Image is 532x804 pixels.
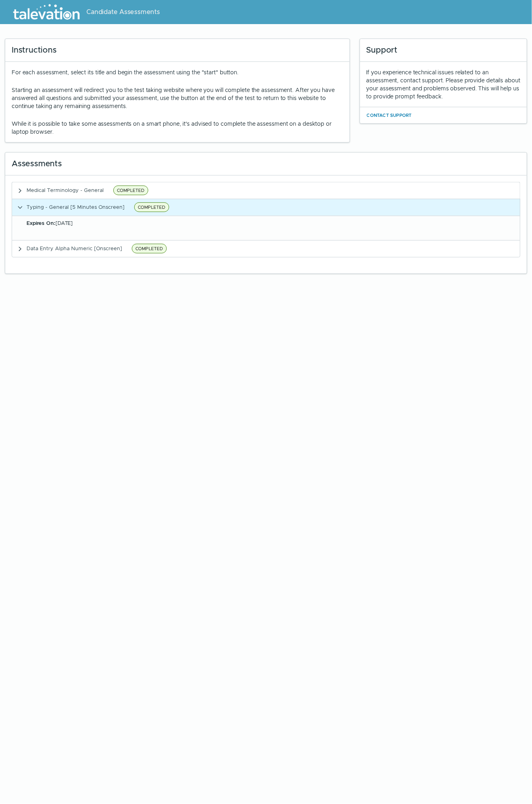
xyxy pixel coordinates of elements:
button: Data Entry Alpha Numeric [Onscreen]COMPLETED [12,241,520,257]
button: Typing - General [5 Minutes Onscreen]COMPLETED [12,199,520,216]
span: Data Entry Alpha Numeric [Onscreen] [27,245,122,252]
div: If you experience technical issues related to an assessment, contact support. Please provide deta... [366,68,520,100]
span: Typing - General [5 Minutes Onscreen] [27,204,125,210]
div: Support [360,39,527,62]
span: COMPLETED [113,186,148,195]
p: While it is possible to take some assessments on a smart phone, it's advised to complete the asse... [12,120,343,136]
span: [DATE] [27,220,73,227]
button: Contact Support [366,110,412,120]
p: Starting an assessment will redirect you to the test taking website where you will complete the a... [12,86,343,110]
span: Medical Terminology - General [27,187,104,194]
b: Expires On: [27,220,55,227]
button: Medical Terminology - GeneralCOMPLETED [12,182,520,199]
div: Assessments [5,153,527,175]
img: Talevation_Logo_Transparent_white.png [10,2,83,22]
span: Help [41,6,53,13]
span: COMPLETED [134,202,169,212]
span: Candidate Assessments [86,7,160,17]
div: Instructions [5,39,350,62]
div: For each assessment, select its title and begin the assessment using the "start" button. [12,68,343,136]
span: COMPLETED [132,244,167,253]
div: Typing - General [5 Minutes Onscreen]COMPLETED [12,216,520,240]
